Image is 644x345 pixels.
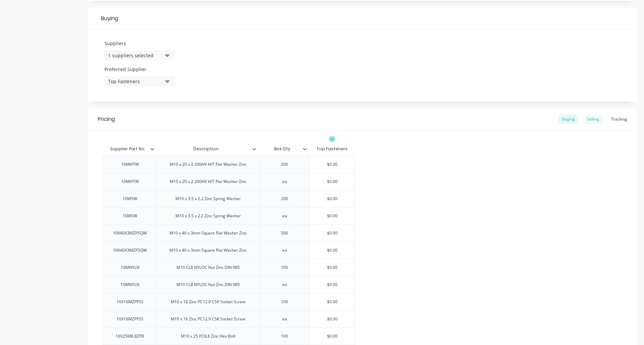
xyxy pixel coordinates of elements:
div: 10MHTWM10 x 20 x 2 200HV H/T Flat Washer Zincea$0.00 [103,173,355,190]
div: $0.00 [310,225,355,242]
div: Top Fasteners [317,146,348,152]
div: M10 x 20 x 2 200HV H/T Flat Washer Zinc [164,160,252,169]
div: 10MHTWM10 x 20 x 2 200HV H/T Flat Washer Zinc200$0.00 [103,156,355,173]
div: 10X25M8.8ZPB [110,332,150,341]
div: $0.00 [310,156,355,173]
div: 10X25M8.8ZPBM10 x 25 PC8.8 Zinc Hex Bolt100$0.00 [103,327,355,345]
div: M10 x 16 Zinc PC12.9 CSK Socket Screw [165,297,251,306]
div: ea [268,212,301,220]
button: Top Fasteners [104,76,175,86]
div: M10 x 16 Zinc PC12.9 CSK Socket Screw [165,315,251,323]
div: M10 x 3.5 x 2.2 Zinc Spring Washer [170,212,246,220]
div: ea [268,177,301,186]
div: 10X16MZPFSSM10 x 16 Zinc PC12.9 CSK Socket Screwea$0.00 [103,310,355,327]
div: Box Qty [259,140,305,157]
div: 500 [268,229,301,238]
div: M10 x 40 x 3mm Square Flat Washer Zinc [164,229,252,238]
div: 10MSW [113,212,147,220]
div: 10X40X3MZPSQW [107,229,152,238]
div: Top Fasteners [108,78,162,85]
div: 100 [268,297,301,306]
div: Description [157,140,255,157]
div: M10 x 25 PC8.8 Zinc Hex Bolt [175,332,241,341]
div: 10X40X3MZPSQWM10 x 40 x 3mm Square Flat Washer Zincea$0.00 [103,242,355,259]
div: M10 x 40 x 3mm Square Flat Washer Zinc [164,246,252,255]
div: Pricing [98,115,115,123]
div: M10 CL8 NYLOC Nut Zinc DIN 985 [171,280,245,289]
div: $0.00 [310,328,355,345]
div: 10MNYLNM10 CL8 NYLOC Nut Zinc DIN 985100$0.00 [103,259,355,276]
div: M10 x 20 x 2 200HV H/T Flat Washer Zinc [164,177,252,186]
div: 100 [268,263,301,272]
div: M10 x 3.5 x 2.2 Zinc Spring Washer [170,194,246,203]
div: 10X16MZPFSS [111,297,149,306]
label: Preferred Supplier [104,66,175,73]
div: Tracking [608,114,631,124]
div: 10X16MZPFSSM10 x 16 Zinc PC12.9 CSK Socket Screw100$0.00 [103,293,355,310]
div: 10X40X3MZPSQWM10 x 40 x 3mm Square Flat Washer Zinc500$0.00 [103,224,355,242]
div: 10MNYLN [113,263,147,272]
div: Description [157,142,259,156]
div: 10X16MZPFSS [111,315,149,323]
div: Supplier Part No. [103,142,157,156]
div: ea [268,246,301,255]
div: 200 [268,160,301,169]
div: ea [268,315,301,323]
div: $0.00 [310,242,355,259]
div: 10X40X3MZPSQW [107,246,152,255]
div: ea [268,280,301,289]
div: 100 [268,332,301,341]
label: Suppliers [104,40,175,47]
div: $0.00 [310,259,355,276]
div: $0.00 [310,311,355,327]
div: 10MNYLN [113,280,147,289]
div: Box Qty [259,142,310,156]
div: 10MSW [113,194,147,203]
div: $0.00 [310,208,355,224]
div: $0.00 [310,293,355,310]
div: $0.00 [310,190,355,207]
div: 10MHTW [113,177,147,186]
div: Selling [583,114,603,124]
div: $0.00 [310,276,355,293]
div: 1 suppliers selected [108,52,162,59]
div: $0.00 [310,173,355,190]
div: Supplier Part No. [103,140,153,157]
div: 200 [268,194,301,203]
button: 1 suppliers selected [104,50,175,60]
div: Buying [559,114,578,124]
div: 10MHTW [113,160,147,169]
div: 10MNYLNM10 CL8 NYLOC Nut Zinc DIN 985ea$0.00 [103,276,355,293]
div: 10MSWM10 x 3.5 x 2.2 Zinc Spring Washerea$0.00 [103,207,355,224]
div: Buying [88,8,637,30]
div: 10MSWM10 x 3.5 x 2.2 Zinc Spring Washer200$0.00 [103,190,355,207]
div: M10 CL8 NYLOC Nut Zinc DIN 985 [171,263,245,272]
